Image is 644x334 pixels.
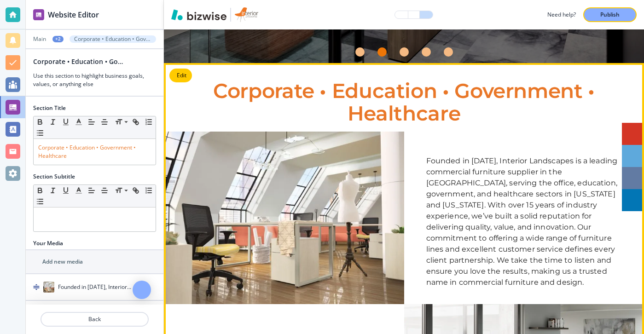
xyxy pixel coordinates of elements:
[415,41,437,63] li: Go to slide 4
[41,315,148,323] p: Back
[235,7,258,22] img: Your Logo
[547,11,576,19] h3: Need help?
[437,41,459,63] li: Go to slide 5
[48,9,99,20] h2: Website Editor
[171,9,226,20] img: Bizwise Logo
[622,167,644,189] a: Social media link to facebook account
[600,11,620,19] p: Publish
[33,9,44,20] img: editor icon
[26,274,163,301] button: DragFounded in [DATE], Interior Landscapes is a leading commercial furniture supplier in the [GEO...
[33,36,46,42] button: Main
[371,41,393,63] li: Go to slide 2
[213,78,600,125] span: Corporate • Education • Government • Healthcare
[70,35,156,43] button: Corporate • Education • Government • Healthcare
[349,41,371,63] li: Go to slide 1
[33,284,40,290] img: Drag
[426,155,622,288] p: Founded in [DATE], Interior Landscapes is a leading commercial furniture supplier in the [GEOGRAP...
[169,69,192,82] button: Edit
[622,145,644,167] a: Social media link to twitter account
[26,301,163,328] button: DragWe take pride in our in-house specification and design service, where our experts are dedicat...
[33,57,125,66] h2: Corporate • Education • Government • Healthcare
[52,36,64,42] button: +2
[583,7,637,22] button: Publish
[33,72,156,88] h3: Use this section to highlight business goals, values, or anything else
[33,173,75,181] h2: Section Subtitle
[393,41,415,63] li: Go to slide 3
[164,132,404,304] img: <p>Founded in 2004, Interior Landscapes is a leading commercial furniture supplier in the Midwest...
[622,123,644,145] a: Social media link to yelp account
[622,189,644,211] a: Social media link to linkedin account
[58,283,132,291] h4: Founded in [DATE], Interior Landscapes is a leading commercial furniture supplier in the [GEOGRAP...
[33,239,63,248] h2: Your Media
[74,36,151,42] p: Corporate • Education • Government • Healthcare
[26,250,163,273] button: Add new media
[33,104,66,112] h2: Section Title
[41,312,149,327] button: Back
[38,144,137,160] span: Corporate • Education • Government • Healthcare
[42,258,83,266] h2: Add new media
